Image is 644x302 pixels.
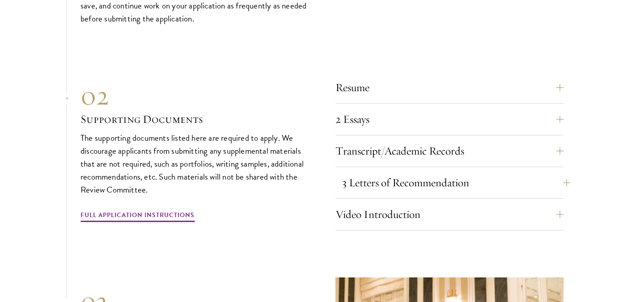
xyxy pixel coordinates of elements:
div: 02 [80,80,309,112]
button: Resume [335,77,563,98]
button: Video Introduction [335,204,563,225]
button: 3 Letters of Recommendation [342,172,570,193]
button: 2 Essays [335,109,563,130]
button: Transcript/Academic Records [335,140,563,162]
h3: Supporting Documents [80,112,309,127]
a: Full Application Instructions [80,210,195,223]
p: The supporting documents listed here are required to apply. We discourage applicants from submitt... [80,131,309,196]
